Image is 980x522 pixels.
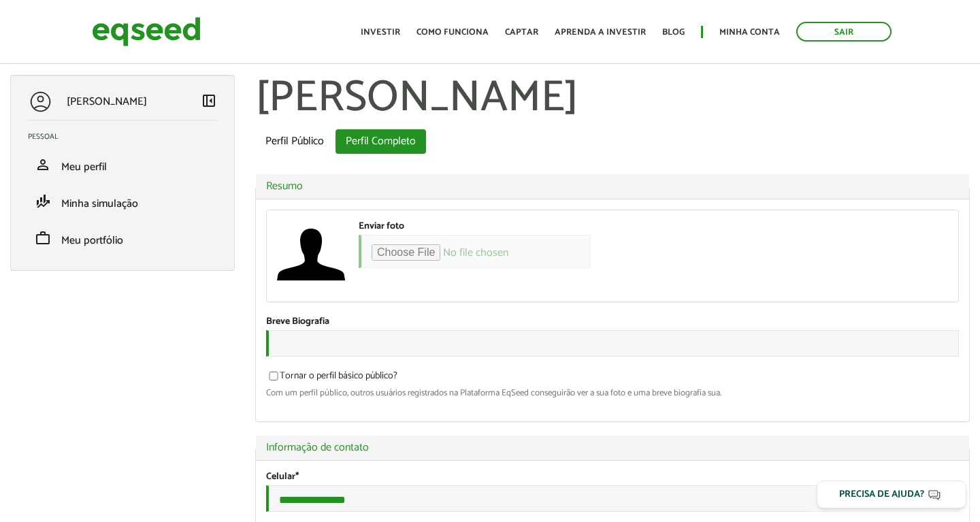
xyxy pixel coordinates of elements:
a: finance_modeMinha simulação [28,193,217,210]
li: Minha simulação [18,183,227,220]
a: Perfil Completo [336,129,426,154]
li: Meu perfil [18,146,227,183]
span: Meu perfil [61,158,107,176]
span: left_panel_close [201,93,217,109]
a: Informação de contato [266,442,959,453]
span: finance_mode [35,193,51,210]
a: Aprenda a investir [555,28,646,37]
label: Tornar o perfil básico público? [266,372,397,385]
a: Ver perfil do usuário. [277,221,345,289]
a: workMeu portfólio [28,230,217,246]
input: Tornar o perfil básico público? [261,372,286,380]
span: person [35,157,51,173]
a: Resumo [266,181,959,192]
div: Com um perfil público, outros usuários registrados na Plataforma EqSeed conseguirão ver a sua fot... [266,389,959,397]
a: Perfil Público [255,129,334,154]
span: Meu portfólio [61,231,123,250]
a: Colapsar menu [201,93,217,112]
label: Enviar foto [359,222,404,231]
p: [PERSON_NAME] [67,95,147,108]
a: Blog [662,28,685,37]
span: Este campo é obrigatório. [295,469,299,485]
h1: [PERSON_NAME] [255,75,970,123]
a: personMeu perfil [28,157,217,173]
a: Investir [361,28,400,37]
h2: Pessoal [28,133,227,141]
label: Celular [266,472,299,482]
img: Foto de João Victor Gomes Freire [277,221,345,289]
a: Minha conta [719,28,780,37]
a: Sair [796,22,892,42]
img: EqSeed [92,14,201,50]
span: work [35,230,51,246]
a: Como funciona [416,28,489,37]
li: Meu portfólio [18,220,227,257]
a: Captar [505,28,538,37]
label: Breve Biografia [266,317,329,327]
span: Minha simulação [61,195,138,213]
